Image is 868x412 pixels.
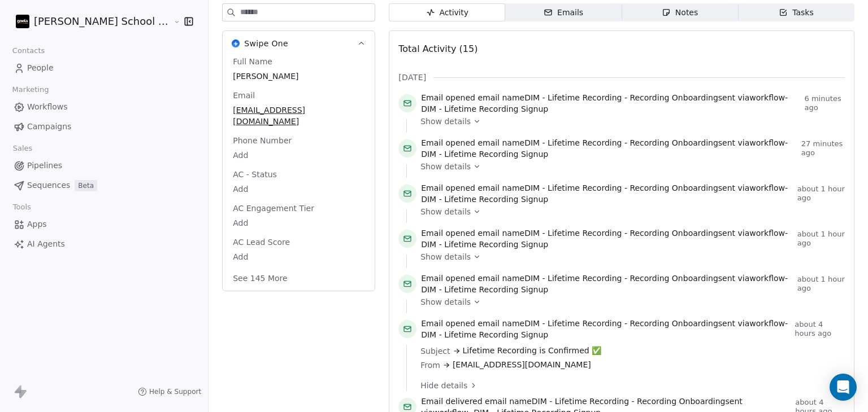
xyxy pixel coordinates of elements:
span: DIM - Lifetime Recording Signup [421,150,548,159]
span: Show details [420,161,471,172]
span: 27 minutes ago [801,139,845,157]
span: Phone Number [231,135,294,146]
span: Help & Support [149,387,201,396]
div: Swipe OneSwipe One [223,56,375,291]
a: AI Agents [9,235,199,253]
span: about 1 hour ago [797,185,845,203]
span: DIM - Lifetime Recording - Recording Onboarding [532,397,726,406]
span: Sequences [27,179,70,191]
span: Email opened [421,274,475,283]
span: Pipelines [27,160,62,172]
span: Campaigns [27,121,71,133]
span: Show details [420,206,471,217]
span: Show details [420,251,471,262]
span: AC Engagement Tier [231,203,316,214]
span: Tools [8,199,36,216]
a: Show details [420,116,837,127]
span: DIM - Lifetime Recording Signup [421,330,548,339]
span: Swipe One [244,38,288,49]
span: DIM - Lifetime Recording Signup [421,104,548,113]
a: Hide details [420,380,837,391]
span: about 4 hours ago [795,320,845,338]
span: Subject [420,345,450,357]
a: Show details [420,296,837,308]
span: Email opened [421,138,475,147]
span: AI Agents [27,238,65,250]
span: [DATE] [398,72,426,83]
span: Email opened [421,183,475,192]
span: email name sent via workflow - [421,92,800,115]
button: Swipe OneSwipe One [223,31,375,56]
span: Add [233,251,364,262]
span: Total Activity (15) [398,43,478,54]
span: email name sent via workflow - [421,137,797,160]
img: Zeeshan%20Neck%20Print%20Dark.png [16,15,29,28]
span: email name sent via workflow - [421,318,790,340]
a: Campaigns [9,117,199,136]
span: [PERSON_NAME] [233,71,364,82]
span: [PERSON_NAME] School of Finance LLP [34,14,171,29]
span: Email opened [421,319,475,328]
span: about 1 hour ago [797,230,845,248]
div: Open Intercom Messenger [830,374,857,401]
span: AC - Status [231,169,279,180]
span: Marketing [7,81,54,98]
span: Email opened [421,229,475,238]
img: Swipe One [232,40,240,47]
span: Add [233,150,364,161]
span: Sales [8,140,37,157]
span: Show details [420,296,471,308]
a: Show details [420,161,837,172]
span: email name sent via workflow - [421,273,792,295]
span: 6 minutes ago [804,94,845,112]
a: People [9,59,199,77]
span: DIM - Lifetime Recording - Recording Onboarding [524,319,718,328]
span: Email [231,90,257,101]
a: SequencesBeta [9,176,199,195]
span: Add [233,217,364,229]
span: Email opened [421,93,475,102]
span: email name sent via workflow - [421,227,792,250]
span: Full Name [231,56,275,67]
span: Show details [420,116,471,127]
span: [EMAIL_ADDRESS][DOMAIN_NAME] [453,359,591,371]
span: From [420,360,440,371]
span: DIM - Lifetime Recording - Recording Onboarding [524,183,718,192]
span: DIM - Lifetime Recording - Recording Onboarding [524,138,718,147]
span: about 1 hour ago [797,275,845,293]
button: See 145 More [226,268,294,288]
a: Pipelines [9,156,199,175]
span: Beta [75,180,97,191]
span: DIM - Lifetime Recording - Recording Onboarding [524,93,718,102]
span: DIM - Lifetime Recording Signup [421,195,548,204]
span: Lifetime Recording is Confirmed ✅ [463,345,602,357]
span: DIM - Lifetime Recording Signup [421,285,548,294]
span: DIM - Lifetime Recording Signup [421,240,548,249]
span: Workflows [27,101,68,113]
span: Add [233,183,364,195]
span: DIM - Lifetime Recording - Recording Onboarding [524,229,718,238]
a: Show details [420,206,837,217]
span: Contacts [7,42,50,59]
span: Email delivered [421,397,482,406]
span: Apps [27,218,47,230]
div: Tasks [779,7,814,19]
span: [EMAIL_ADDRESS][DOMAIN_NAME] [233,104,364,127]
span: DIM - Lifetime Recording - Recording Onboarding [524,274,718,283]
a: Show details [420,251,837,262]
span: email name sent via workflow - [421,182,792,205]
span: Hide details [420,380,467,391]
div: Notes [662,7,698,19]
button: [PERSON_NAME] School of Finance LLP [14,12,165,31]
a: Apps [9,215,199,234]
a: Help & Support [138,387,201,396]
a: Workflows [9,98,199,116]
span: People [27,62,54,74]
div: Emails [544,7,583,19]
span: AC Lead Score [231,236,292,248]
